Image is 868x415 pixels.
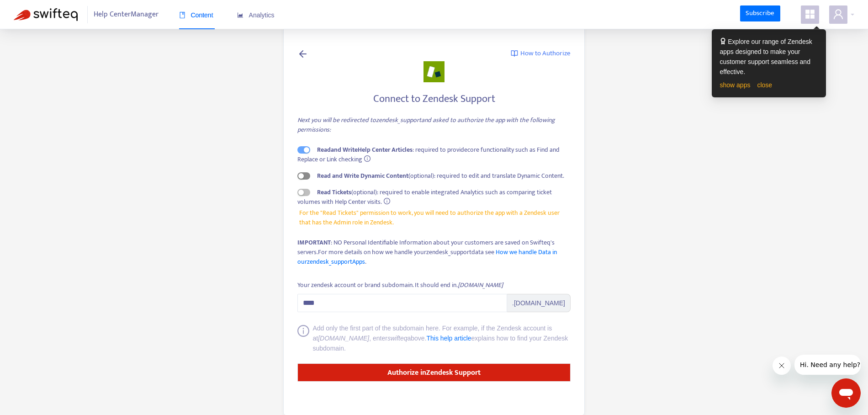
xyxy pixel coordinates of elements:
a: This help article [427,335,471,342]
span: .[DOMAIN_NAME] [507,294,571,312]
span: info-circle [364,155,370,162]
strong: Read and Write Dynamic Content [317,170,408,181]
span: For the "Read Tickets" permission to work, you will need to authorize the app with a Zendesk user... [299,208,569,227]
span: : required to provide core functionality such as Find and Replace or Link checking [297,144,560,165]
span: user [833,9,844,20]
img: image-link [511,50,518,57]
div: Explore our range of Zendesk apps designed to make your customer support seamless and effective. [720,37,818,77]
i: .[DOMAIN_NAME] [456,280,503,290]
a: show apps [720,81,751,89]
div: Add only the first part of the subdomain here. For example, if the Zendesk account is at , enter ... [313,323,571,353]
span: (optional): required to enable integrated Analytics such as comparing ticket volumes with Help Ce... [297,187,552,207]
span: info-circle [384,198,390,204]
a: How to Authorize [511,48,571,59]
span: appstore [804,9,815,20]
span: Help Center Manager [94,6,159,23]
i: [DOMAIN_NAME] [318,335,369,342]
span: How to Authorize [520,48,571,59]
iframe: Button to launch messaging window [831,378,861,408]
img: Swifteq [14,8,78,21]
div: Your zendesk account or brand subdomain. It should end in [297,280,503,290]
span: For more details on how we handle your zendesk_support data see . [297,247,557,267]
h4: Connect to Zendesk Support [297,93,571,105]
span: (optional): required to edit and translate Dynamic Content. [317,170,564,181]
a: How we handle Data in ourzendesk_supportApps [297,247,557,267]
a: Subscribe [740,5,780,22]
strong: Read Tickets [317,187,351,197]
span: info-circle [297,325,309,353]
div: : NO Personal Identifiable Information about your customers are saved on Swifteq's servers. [297,238,571,266]
strong: Authorize in Zendesk Support [387,367,481,379]
span: Analytics [237,11,275,19]
i: Next you will be redirected to zendesk_support and asked to authorize the app with the following ... [297,115,555,135]
i: swifteq [387,335,408,342]
strong: IMPORTANT [297,237,331,248]
strong: Read and Write Help Center Articles [317,144,413,155]
button: Authorize inZendesk Support [297,363,571,382]
iframe: Message from company [794,355,861,375]
a: close [757,81,772,89]
iframe: Close message [773,356,791,375]
span: area-chart [237,12,243,18]
img: zendesk_support.png [423,61,445,82]
span: book [179,12,185,18]
span: Content [179,11,213,19]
